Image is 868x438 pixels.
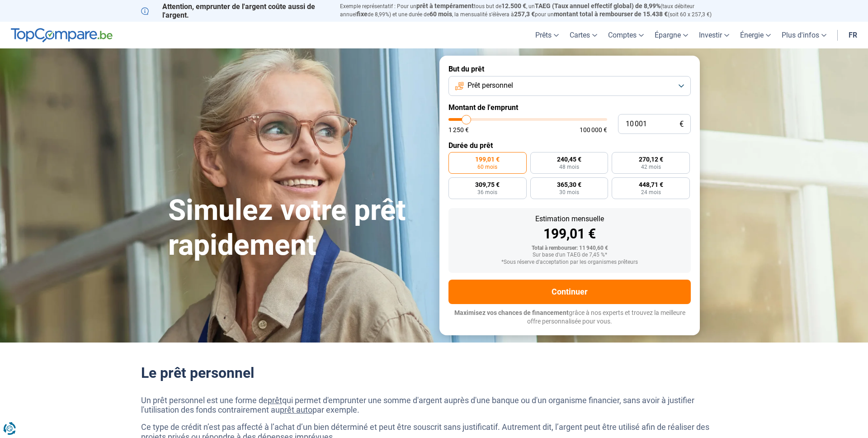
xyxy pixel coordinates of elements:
[559,190,579,195] span: 30 mois
[843,22,863,48] a: fr
[535,2,660,10] span: TAEG (Taux annuel effectif global) de 8,99%
[456,245,684,252] div: Total à rembourser: 11 940,60 €
[141,2,329,19] p: Attention, emprunter de l'argent coûte aussi de l'argent.
[557,156,581,162] span: 240,45 €
[639,181,663,188] span: 448,71 €
[641,164,661,170] span: 42 mois
[429,10,452,18] span: 60 mois
[580,127,607,133] span: 100 000 €
[559,164,579,170] span: 48 mois
[641,190,661,195] span: 24 mois
[168,193,429,263] h1: Simulez votre prêt rapidement
[357,10,368,18] span: fixe
[141,364,727,381] h2: Le prêt personnel
[268,395,282,405] a: prêt
[456,259,684,266] div: *Sous réserve d'acceptation par les organismes prêteurs
[735,22,776,48] a: Énergie
[456,252,684,258] div: Sur base d'un TAEG de 7,45 %*
[477,190,497,195] span: 36 mois
[564,22,603,48] a: Cartes
[475,181,500,188] span: 309,75 €
[477,164,497,170] span: 60 mois
[557,181,581,188] span: 365,30 €
[514,10,535,18] span: 257,3 €
[603,22,649,48] a: Comptes
[475,156,500,162] span: 199,01 €
[649,22,693,48] a: Épargne
[141,395,727,415] p: Un prêt personnel est une forme de qui permet d'emprunter une somme d'argent auprès d'une banque ...
[448,280,691,304] button: Continuer
[530,22,564,48] a: Prêts
[776,22,832,48] a: Plus d'infos
[280,405,312,414] a: prêt auto
[679,120,684,128] span: €
[11,28,113,43] img: TopCompare
[456,227,684,241] div: 199,01 €
[340,2,727,19] p: Exemple représentatif : Pour un tous but de , un (taux débiteur annuel de 8,99%) et une durée de ...
[448,309,691,326] p: grâce à nos experts et trouvez la meilleure offre personnalisée pour vous.
[456,215,684,223] div: Estimation mensuelle
[448,127,469,133] span: 1 250 €
[693,22,735,48] a: Investir
[454,309,569,316] span: Maximisez vos chances de financement
[501,2,526,10] span: 12.500 €
[554,10,668,18] span: montant total à rembourser de 15.438 €
[448,65,691,73] label: But du prêt
[448,103,691,112] label: Montant de l'emprunt
[639,156,663,162] span: 270,12 €
[416,2,474,10] span: prêt à tempérament
[467,81,513,90] span: Prêt personnel
[448,76,691,96] button: Prêt personnel
[448,141,691,150] label: Durée du prêt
